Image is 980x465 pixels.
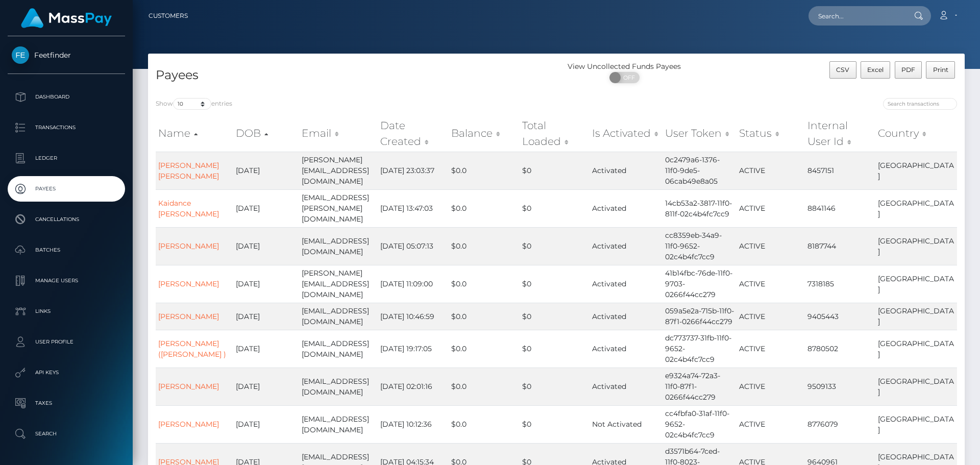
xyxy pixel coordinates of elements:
td: [DATE] 10:12:36 [378,405,448,443]
td: [GEOGRAPHIC_DATA] [875,405,957,443]
td: e9324a74-72a3-11f0-87f1-0266f44cc279 [663,368,737,405]
td: $0.0 [449,227,520,265]
span: Print [933,66,948,74]
a: User Profile [8,329,125,355]
img: MassPay Logo [21,8,112,28]
td: [DATE] [233,152,299,189]
td: [PERSON_NAME][EMAIL_ADDRESS][DOMAIN_NAME] [299,265,378,303]
td: 8187744 [805,227,875,265]
td: [DATE] [233,405,299,443]
td: 7318185 [805,265,875,303]
th: User Token: activate to sort column ascending [663,115,737,152]
a: Transactions [8,115,125,140]
td: 8776079 [805,405,875,443]
span: OFF [615,72,641,83]
td: [DATE] [233,227,299,265]
span: CSV [836,66,849,74]
td: ACTIVE [737,265,805,303]
a: [PERSON_NAME] [158,241,219,251]
td: [EMAIL_ADDRESS][PERSON_NAME][DOMAIN_NAME] [299,189,378,227]
td: [DATE] 13:47:03 [378,189,448,227]
td: [GEOGRAPHIC_DATA] [875,303,957,330]
td: ACTIVE [737,330,805,368]
td: $0 [520,152,590,189]
td: 8841146 [805,189,875,227]
a: [PERSON_NAME] [PERSON_NAME] [158,161,219,181]
th: Email: activate to sort column ascending [299,115,378,152]
p: Dashboard [12,89,121,105]
a: Batches [8,237,125,263]
a: Links [8,299,125,324]
td: $0 [520,227,590,265]
td: Activated [590,227,663,265]
td: Activated [590,152,663,189]
div: View Uncollected Funds Payees [556,61,693,72]
td: [GEOGRAPHIC_DATA] [875,227,957,265]
td: 14cb53a2-3817-11f0-811f-02c4b4fc7cc9 [663,189,737,227]
td: 9509133 [805,368,875,405]
label: Show entries [156,98,232,110]
a: Ledger [8,145,125,171]
td: Activated [590,330,663,368]
td: $0.0 [449,265,520,303]
a: Payees [8,176,125,202]
td: $0 [520,303,590,330]
th: Status: activate to sort column ascending [737,115,805,152]
a: Cancellations [8,207,125,232]
a: [PERSON_NAME] [158,312,219,321]
th: DOB: activate to sort column descending [233,115,299,152]
a: Manage Users [8,268,125,293]
td: $0 [520,265,590,303]
td: [EMAIL_ADDRESS][DOMAIN_NAME] [299,405,378,443]
td: 41b14fbc-76de-11f0-9703-0266f44cc279 [663,265,737,303]
th: Country: activate to sort column ascending [875,115,957,152]
th: Is Activated: activate to sort column ascending [590,115,663,152]
td: [EMAIL_ADDRESS][DOMAIN_NAME] [299,227,378,265]
td: $0.0 [449,303,520,330]
td: ACTIVE [737,405,805,443]
td: [GEOGRAPHIC_DATA] [875,152,957,189]
p: Ledger [12,151,121,166]
td: Activated [590,189,663,227]
td: $0 [520,368,590,405]
td: [DATE] 19:17:05 [378,330,448,368]
td: $0 [520,405,590,443]
td: $0 [520,330,590,368]
td: ACTIVE [737,152,805,189]
a: [PERSON_NAME] [158,279,219,288]
td: $0.0 [449,330,520,368]
th: Total Loaded: activate to sort column ascending [520,115,590,152]
p: Taxes [12,396,121,411]
td: [PERSON_NAME][EMAIL_ADDRESS][DOMAIN_NAME] [299,152,378,189]
p: User Profile [12,334,121,350]
td: Activated [590,265,663,303]
p: Search [12,426,121,442]
a: Search [8,421,125,447]
td: 8780502 [805,330,875,368]
td: cc4fbfa0-31af-11f0-9652-02c4b4fc7cc9 [663,405,737,443]
td: [DATE] 05:07:13 [378,227,448,265]
button: Excel [861,61,891,79]
span: Feetfinder [8,51,125,60]
td: [DATE] [233,368,299,405]
td: [DATE] 10:46:59 [378,303,448,330]
td: ACTIVE [737,189,805,227]
th: Balance: activate to sort column ascending [449,115,520,152]
td: [EMAIL_ADDRESS][DOMAIN_NAME] [299,368,378,405]
th: Date Created: activate to sort column ascending [378,115,448,152]
td: ACTIVE [737,303,805,330]
p: API Keys [12,365,121,380]
td: $0.0 [449,405,520,443]
td: ACTIVE [737,368,805,405]
td: Activated [590,368,663,405]
button: PDF [895,61,922,79]
td: [DATE] 02:01:16 [378,368,448,405]
a: [PERSON_NAME] ([PERSON_NAME] ) [158,339,226,359]
td: 059a5e2a-715b-11f0-87f1-0266f44cc279 [663,303,737,330]
td: [EMAIL_ADDRESS][DOMAIN_NAME] [299,330,378,368]
select: Showentries [173,98,211,110]
a: API Keys [8,360,125,385]
td: 9405443 [805,303,875,330]
td: [DATE] [233,265,299,303]
td: [DATE] 11:09:00 [378,265,448,303]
